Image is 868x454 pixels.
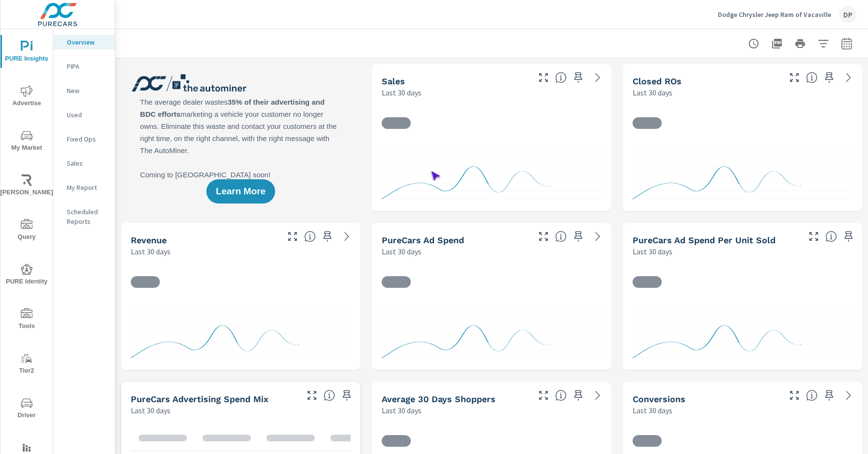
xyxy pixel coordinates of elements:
h5: PureCars Advertising Spend Mix [131,394,268,404]
p: Last 30 days [633,246,672,257]
p: Sales [67,158,107,168]
span: Number of vehicles sold by the dealership over the selected date range. [Source: This data is sou... [555,72,567,83]
p: Last 30 days [633,87,672,98]
span: Total sales revenue over the selected date range. [Source: This data is sourced from the dealer’s... [304,231,316,242]
div: Used [53,108,115,122]
div: DP [839,6,856,23]
h5: PureCars Ad Spend [382,235,464,245]
span: Save this to your personalized report [320,229,335,244]
p: Scheduled Reports [67,207,107,226]
p: Fixed Ops [67,134,107,144]
p: Overview [67,37,107,47]
p: Last 30 days [131,405,170,416]
p: Last 30 days [382,246,421,257]
span: Tools [3,308,50,332]
p: Used [67,110,107,120]
a: See more details in report [590,388,605,403]
button: Apply Filters [814,34,833,53]
span: Query [3,219,50,243]
h5: Sales [382,76,405,86]
span: A rolling 30 day total of daily Shoppers on the dealership website, averaged over the selected da... [555,390,567,401]
button: Learn More [206,179,275,204]
span: Save this to your personalized report [339,388,355,403]
span: Save this to your personalized report [571,229,586,244]
div: Fixed Ops [53,132,115,146]
p: Last 30 days [131,246,170,257]
span: Number of Repair Orders Closed by the selected dealership group over the selected time range. [So... [806,72,818,83]
button: Make Fullscreen [536,229,551,244]
p: PIPA [67,62,107,71]
div: New [53,83,115,98]
p: Last 30 days [633,405,672,416]
span: Average cost of advertising per each vehicle sold at the dealer over the selected date range. The... [825,231,837,242]
span: Save this to your personalized report [821,70,837,85]
span: Driver [3,397,50,421]
span: Learn More [216,187,265,196]
a: See more details in report [841,70,856,85]
div: My Report [53,180,115,195]
span: This table looks at how you compare to the amount of budget you spend per channel as opposed to y... [324,390,335,401]
div: PIPA [53,59,115,74]
p: Last 30 days [382,87,421,98]
span: The number of dealer-specified goals completed by a visitor. [Source: This data is provided by th... [806,390,818,401]
p: Last 30 days [382,405,421,416]
button: Select Date Range [837,34,856,53]
span: Save this to your personalized report [571,388,586,403]
span: Save this to your personalized report [821,388,837,403]
span: PURE Identity [3,264,50,287]
button: Make Fullscreen [787,388,802,403]
button: Make Fullscreen [787,70,802,85]
a: See more details in report [590,229,605,244]
h5: Closed ROs [633,76,682,86]
a: See more details in report [339,229,355,244]
p: New [67,86,107,95]
span: [PERSON_NAME] [3,174,50,198]
span: Total cost of media for all PureCars channels for the selected dealership group over the selected... [555,231,567,242]
button: Make Fullscreen [304,388,320,403]
button: Print Report [790,34,810,53]
h5: PureCars Ad Spend Per Unit Sold [633,235,775,245]
span: PURE Insights [3,41,50,64]
h5: Conversions [633,394,685,404]
p: My Report [67,183,107,192]
div: Sales [53,156,115,171]
button: Make Fullscreen [536,388,551,403]
div: Overview [53,35,115,49]
button: Make Fullscreen [806,229,821,244]
a: See more details in report [590,70,605,85]
p: Dodge Chrysler Jeep Ram of Vacaville [718,10,831,19]
span: Save this to your personalized report [841,229,856,244]
div: Scheduled Reports [53,204,115,229]
button: Make Fullscreen [285,229,300,244]
span: Advertise [3,85,50,109]
h5: Average 30 Days Shoppers [382,394,496,404]
a: See more details in report [841,388,856,403]
span: My Market [3,130,50,154]
button: "Export Report to PDF" [767,34,787,53]
button: Make Fullscreen [536,70,551,85]
span: Tier2 [3,353,50,376]
h5: Revenue [131,235,167,245]
span: Save this to your personalized report [571,70,586,85]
